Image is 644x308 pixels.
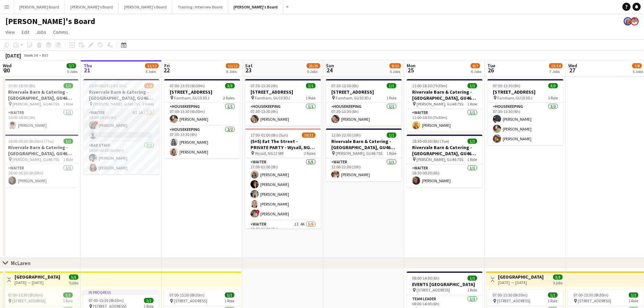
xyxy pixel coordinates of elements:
h3: [STREET_ADDRESS] [487,89,563,95]
a: View [3,28,18,37]
a: Jobs [33,28,49,37]
app-job-card: 07:30-13:30 (6h)1/1[STREET_ADDRESS] Farnham, GU10 3DJ1 RoleHousekeeping1/107:30-13:30 (6h)[PERSON... [326,79,402,126]
h3: EVENTS [GEOGRAPHIC_DATA] [407,281,482,287]
span: [STREET_ADDRESS] [578,298,611,303]
span: 5/5 [69,275,78,280]
span: 1/1 [64,83,73,88]
div: 17:00-01:00 (8h) (Sun)10/11(5+5) Eat The Street - PRIVATE PARTY - Wysall, NG12 5RF Wysall, NG12 5... [245,128,321,229]
app-job-card: 18:30-00:30 (6h) (Tue)1/1Rivervale Barn & Catering - [GEOGRAPHIC_DATA], GU46 7SS [PERSON_NAME], G... [407,135,482,187]
span: 1 Role [548,95,558,100]
div: McLaren [11,260,30,266]
span: 1/1 [63,292,73,298]
app-card-role: Waiter1/118:00-00:30 (6h30m)[PERSON_NAME] [3,164,78,187]
div: 6 Jobs [226,69,239,74]
span: 13/14 [549,63,563,68]
span: 1/1 [387,83,396,88]
span: 3/3 [553,275,563,280]
div: 3 jobs [553,280,563,285]
span: Sun [326,63,334,69]
div: BST [42,53,49,58]
span: Jobs [36,29,46,35]
span: 1 Role [224,298,234,303]
span: Wed [3,63,11,69]
h3: Rivervale Barn & Catering - [GEOGRAPHIC_DATA], GU46 7SS [407,144,482,157]
span: 1 Role [548,298,557,303]
app-card-role: Waiter1/112:00-22:00 (10h)[PERSON_NAME] [326,158,402,181]
span: 07:00-15:30 (8h30m) [493,292,528,298]
app-card-role: Housekeeping2/207:30-13:30 (6h)[PERSON_NAME][PERSON_NAME] [164,126,240,159]
app-job-card: 07:30-13:30 (6h)1/1[STREET_ADDRESS] Farnham, GU10 3DJ1 RoleHousekeeping1/107:30-13:30 (6h)[PERSON... [245,79,321,126]
h3: [GEOGRAPHIC_DATA] [498,274,544,280]
span: Edit [22,29,29,35]
div: 12:00-22:00 (10h)1/1Rivervale Barn & Catering - [GEOGRAPHIC_DATA], GU46 7SS [PERSON_NAME], GU46 7... [326,128,402,181]
span: [STREET_ADDRESS] [174,298,207,303]
span: Comms [53,29,68,35]
span: [PERSON_NAME], GU46 7SS [13,157,59,162]
div: In progress [83,290,159,295]
span: 22 [163,66,170,74]
span: 07:30-13:30 (6h) [251,83,278,88]
span: 21 [82,66,92,74]
span: Wysall, NG12 5RF [255,151,284,156]
span: 9/13 [389,63,401,68]
span: Fri [164,63,170,69]
span: Sat [245,63,253,69]
h3: Rivervale Barn & Catering - [GEOGRAPHIC_DATA], GU46 7SS [3,144,78,157]
h3: Rivervale Barn & Catering - [GEOGRAPHIC_DATA], GU46 7SS [407,89,482,101]
span: 1 Role [63,101,73,106]
div: 5 Jobs [67,69,77,74]
span: 1/1 [387,133,396,138]
h3: Rivervale Barn & Catering - [GEOGRAPHIC_DATA], GU46 7SS [326,138,402,150]
span: 07:00-15:30 (8h30m) [8,292,43,298]
app-job-card: 07:00-13:30 (6h30m)3/3[STREET_ADDRESS] Farnham, GU10 3DJ2 RolesHousekeeping1/107:00-13:30 (6h30m)... [164,79,240,159]
span: 2 Roles [223,95,235,100]
h3: (5+5) Eat The Street - PRIVATE PARTY - Wysall, NG12 5RF [245,138,321,150]
span: 10:00-18:00 (8h) [8,83,35,88]
span: 1 Role [306,95,315,100]
span: [STREET_ADDRESS] [12,298,46,303]
app-card-role: Waiter1/110:00-18:00 (8h)[PERSON_NAME] [3,109,78,132]
span: 18:00-00:30 (6h30m) (Thu) [8,139,54,144]
h3: [GEOGRAPHIC_DATA] [15,274,60,280]
span: Thu [84,63,92,69]
span: 1/1 [468,139,477,144]
span: 08:00-14:00 (6h) [412,276,439,281]
span: 10/11 [302,133,315,138]
span: 1 Role [386,95,396,100]
span: 26 [486,66,495,74]
span: [PERSON_NAME], GU46 7SS [416,101,463,106]
span: 1 Role [467,157,477,162]
app-card-role: Housekeeping1/107:00-13:30 (6h30m)[PERSON_NAME] [164,103,240,126]
span: 2 Roles [304,151,315,156]
h3: Rivervale Barn & Catering - [GEOGRAPHIC_DATA], GU46 7SS [84,89,159,101]
div: 7 Jobs [549,69,562,74]
a: Edit [19,28,32,37]
button: [PERSON_NAME] Board [14,0,65,14]
span: 10:30-00:30 (14h) (Fri) [89,83,126,88]
div: 18:00-00:30 (6h30m) (Thu)1/1Rivervale Barn & Catering - [GEOGRAPHIC_DATA], GU46 7SS [PERSON_NAME]... [3,135,78,187]
h3: [STREET_ADDRESS] [326,89,402,95]
span: 1 Role [628,298,638,303]
span: Tue [487,63,495,69]
span: 1 Role [63,298,73,303]
span: 3/3 [225,83,235,88]
span: 7/8 [632,63,642,68]
span: Wed [568,63,577,69]
div: 6 Jobs [471,69,481,74]
span: 11/12 [226,63,239,68]
span: 27 [567,66,577,74]
h3: [STREET_ADDRESS] [164,89,240,95]
span: 23/25 [307,63,320,68]
app-job-card: 10:00-18:00 (8h)1/1Rivervale Barn & Catering - [GEOGRAPHIC_DATA], GU46 7SS [PERSON_NAME], GU46 7S... [3,79,78,132]
span: 1/1 [629,292,638,298]
span: 1 Role [63,157,73,162]
span: 07:00-15:30 (8h30m) [169,292,205,298]
span: [PERSON_NAME], GU46 7SS [13,101,59,106]
span: 3/3 [548,83,558,88]
button: Training / Interview Board [172,0,228,14]
div: 07:30-13:30 (6h)3/3[STREET_ADDRESS] Farnham, GU10 3DJ1 RoleHousekeeping3/307:30-13:30 (6h)[PERSON... [487,79,563,145]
